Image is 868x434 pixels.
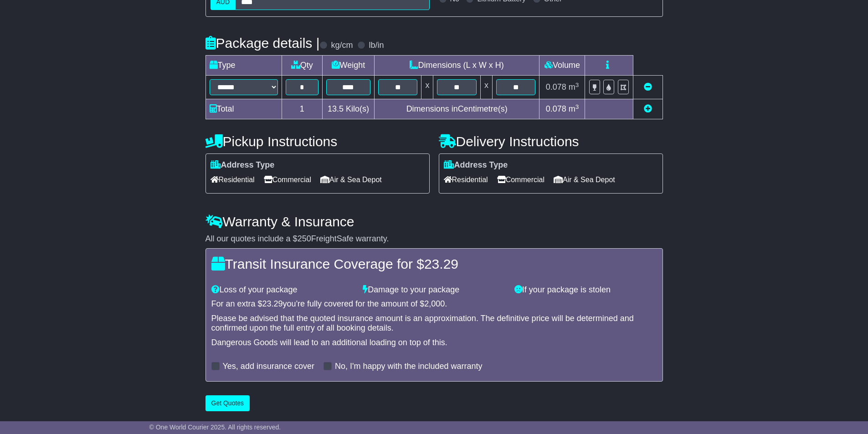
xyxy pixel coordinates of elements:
[424,256,458,271] span: 23.29
[205,134,430,149] h4: Pickup Instructions
[644,82,652,92] a: Remove this item
[328,104,344,113] span: 13.5
[205,56,282,76] td: Type
[374,56,539,76] td: Dimensions (L x W x H)
[205,395,250,411] button: Get Quotes
[320,173,382,187] span: Air & Sea Depot
[439,134,663,149] h4: Delivery Instructions
[205,234,663,244] div: All our quotes include a $ FreightSafe warranty.
[369,41,384,51] label: lb/in
[207,285,359,295] div: Loss of your package
[358,285,510,295] div: Damage to your package
[211,299,657,309] div: For an extra $ you're fully covered for the amount of $ .
[421,76,433,99] td: x
[149,424,281,431] span: © One World Courier 2025. All rights reserved.
[554,173,615,187] span: Air & Sea Depot
[282,99,322,119] td: 1
[569,104,579,113] span: m
[497,173,544,187] span: Commercial
[575,82,579,88] sup: 3
[223,362,314,372] label: Yes, add insurance cover
[539,56,585,76] td: Volume
[444,173,488,187] span: Residential
[322,99,374,119] td: Kilo(s)
[480,76,492,99] td: x
[424,299,445,308] span: 2,000
[264,173,311,187] span: Commercial
[546,104,566,113] span: 0.078
[444,160,508,170] label: Address Type
[569,82,579,92] span: m
[575,103,579,110] sup: 3
[335,362,483,372] label: No, I'm happy with the included warranty
[205,36,320,51] h4: Package details |
[644,104,652,113] a: Add new item
[510,285,662,295] div: If your package is stolen
[211,256,657,271] h4: Transit Insurance Coverage for $
[298,234,311,243] span: 250
[205,99,282,119] td: Total
[282,56,322,76] td: Qty
[546,82,566,92] span: 0.078
[211,314,657,333] div: Please be advised that the quoted insurance amount is an approximation. The definitive price will...
[211,160,275,170] label: Address Type
[322,56,374,76] td: Weight
[262,299,283,308] span: 23.29
[374,99,539,119] td: Dimensions in Centimetre(s)
[331,41,353,51] label: kg/cm
[205,214,663,229] h4: Warranty & Insurance
[211,173,255,187] span: Residential
[211,338,657,348] div: Dangerous Goods will lead to an additional loading on top of this.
